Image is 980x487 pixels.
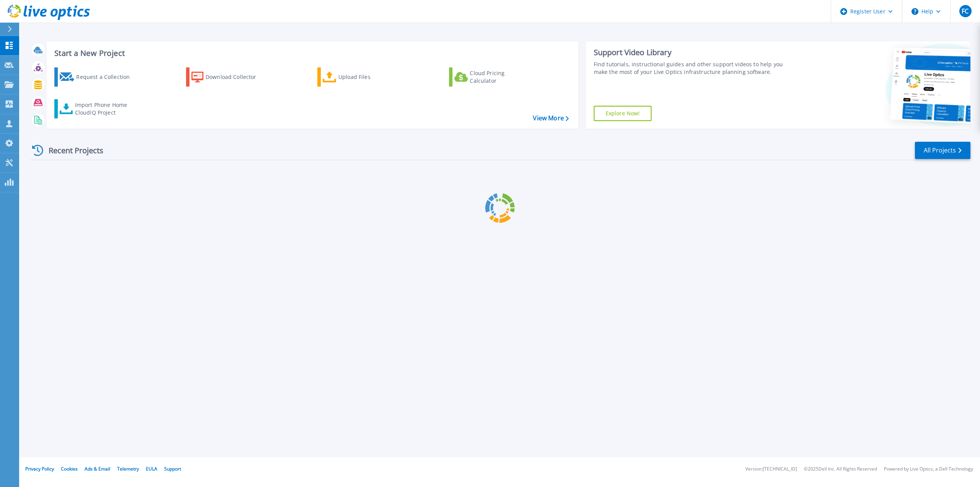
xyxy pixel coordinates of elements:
[915,142,970,159] a: All Projects
[29,141,114,160] div: Recent Projects
[594,61,792,76] div: Find tutorials, instructional guides and other support videos to help you make the most of your L...
[804,467,877,472] li: © 2025 Dell Inc. All Rights Reserved
[745,467,797,472] li: Version: [TECHNICAL_ID]
[884,467,973,472] li: Powered by Live Optics, a Dell Technology
[470,69,531,85] div: Cloud Pricing Calculator
[76,69,137,85] div: Request a Collection
[25,466,54,472] a: Privacy Policy
[594,48,792,57] div: Support Video Library
[317,67,403,87] a: Upload Files
[594,106,652,121] a: Explore Now!
[75,101,135,116] div: Import Phone Home CloudIQ Project
[85,466,110,472] a: Ads & Email
[206,69,267,85] div: Download Collector
[533,115,568,122] a: View More
[54,67,140,87] a: Request a Collection
[54,49,568,57] h3: Start a New Project
[61,466,78,472] a: Cookies
[164,466,181,472] a: Support
[338,69,400,85] div: Upload Files
[146,466,157,472] a: EULA
[449,67,534,87] a: Cloud Pricing Calculator
[962,8,969,14] span: FC
[186,67,271,87] a: Download Collector
[117,466,139,472] a: Telemetry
